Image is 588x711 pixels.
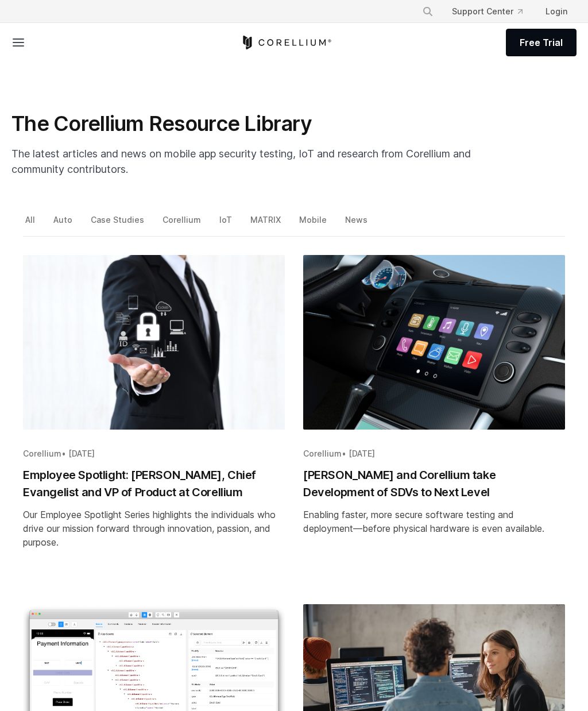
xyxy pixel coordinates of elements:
a: Login [536,1,577,22]
div: • [303,448,565,459]
h2: Employee Spotlight: [PERSON_NAME], Chief Evangelist and VP of Product at Corellium [23,466,285,501]
div: • [23,448,285,459]
a: IoT [217,212,236,236]
span: Corellium [303,449,342,458]
span: [DATE] [68,449,95,458]
a: Blog post summary: Lauterbach and Corellium take Development of SDVs to Next Level [303,255,565,586]
img: Employee Spotlight: Brian Robison, Chief Evangelist and VP of Product at Corellium [23,255,285,430]
a: Corellium Home [241,36,332,49]
a: MATRIX [248,212,285,236]
div: Our Employee Spotlight Series highlights the individuals who drive our mission forward through in... [23,508,285,549]
span: Corellium [23,449,61,458]
div: Navigation Menu [413,1,577,22]
a: Free Trial [506,29,577,56]
h1: The Corellium Resource Library [11,111,471,137]
a: News [343,212,372,236]
a: All [23,212,39,236]
a: Corellium [160,212,205,236]
button: Search [417,1,438,22]
img: Lauterbach and Corellium take Development of SDVs to Next Level [303,255,565,430]
div: Enabling faster, more secure software testing and deployment—before physical hardware is even ava... [303,508,565,535]
span: The latest articles and news on mobile app security testing, IoT and research from Corellium and ... [11,148,471,175]
a: Case Studies [88,212,148,236]
a: Auto [51,212,76,236]
span: Free Trial [520,36,563,49]
span: [DATE] [349,449,375,458]
h2: [PERSON_NAME] and Corellium take Development of SDVs to Next Level [303,466,565,501]
a: Blog post summary: Employee Spotlight: Brian Robison, Chief Evangelist and VP of Product at Corel... [23,255,285,586]
a: Support Center [443,1,532,22]
a: Mobile [297,212,331,236]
